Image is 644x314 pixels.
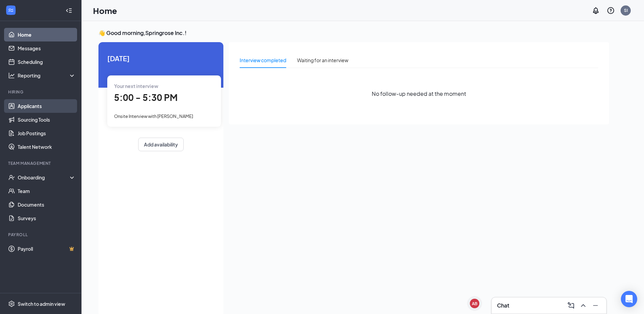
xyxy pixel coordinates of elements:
span: 5:00 - 5:30 PM [114,92,178,103]
div: Hiring [8,89,74,95]
a: Talent Network [18,140,76,154]
svg: Minimize [591,301,600,310]
a: PayrollCrown [18,242,76,256]
div: Interview completed [240,56,286,64]
span: Onsite Interview with [PERSON_NAME] [114,114,193,119]
h3: 👋 Good morning, Springrose Inc. ! [98,29,609,37]
a: Job Postings [18,126,76,140]
a: Surveys [18,211,76,225]
a: Sourcing Tools [18,113,76,126]
svg: Notifications [592,6,600,15]
div: Open Intercom Messenger [621,291,637,307]
svg: WorkstreamLogo [7,7,14,14]
svg: ChevronUp [579,301,587,310]
svg: QuestionInfo [607,6,615,15]
a: Team [18,184,76,198]
div: SI [624,7,628,13]
button: Add availability [138,138,184,151]
span: No follow-up needed at the moment [372,89,466,98]
button: Minimize [590,300,601,311]
div: Onboarding [18,174,70,181]
a: Home [18,28,76,41]
span: [DATE] [107,53,215,64]
div: AB [472,301,477,307]
svg: Analysis [8,72,15,79]
svg: Collapse [66,7,72,14]
svg: ComposeMessage [567,301,575,310]
button: ComposeMessage [566,300,576,311]
div: Team Management [8,160,74,166]
h3: Chat [497,302,509,309]
svg: Settings [8,300,15,307]
div: Reporting [18,72,76,79]
a: Applicants [18,99,76,113]
div: Payroll [8,232,74,238]
div: Switch to admin view [18,300,65,307]
h1: Home [93,5,117,16]
a: Documents [18,198,76,211]
button: ChevronUp [578,300,589,311]
a: Scheduling [18,55,76,69]
span: Your next interview [114,83,158,89]
svg: UserCheck [8,174,15,181]
div: Waiting for an interview [297,56,348,64]
a: Messages [18,41,76,55]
